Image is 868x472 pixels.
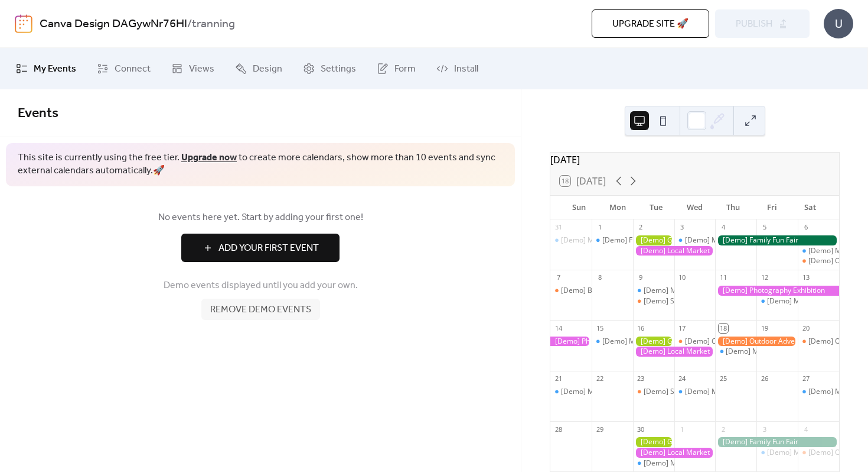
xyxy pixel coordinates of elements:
[561,286,655,296] div: [Demo] Book Club Gathering
[756,296,798,306] div: [Demo] Morning Yoga Bliss
[801,374,810,383] div: 27
[550,153,839,167] div: [DATE]
[676,196,714,219] div: Wed
[674,387,716,397] div: [Demo] Morning Yoga Bliss
[678,374,687,383] div: 24
[550,337,592,347] div: [Demo] Photography Exhibition
[554,223,563,232] div: 31
[294,53,365,85] a: Settings
[633,286,674,296] div: [Demo] Morning Yoga Bliss
[253,62,282,76] span: Design
[7,53,85,85] a: My Events
[428,53,487,85] a: Install
[637,374,645,383] div: 23
[181,234,340,262] button: Add Your First Event
[192,13,235,35] b: tranning
[115,62,151,76] span: Connect
[767,296,857,306] div: [Demo] Morning Yoga Bliss
[210,303,311,317] span: Remove demo events
[633,437,674,447] div: [Demo] Gardening Workshop
[592,337,633,347] div: [Demo] Morning Yoga Bliss
[644,286,733,296] div: [Demo] Morning Yoga Bliss
[602,235,687,245] div: [Demo] Fitness Bootcamp
[674,235,716,245] div: [Demo] Morning Yoga Bliss
[598,196,637,219] div: Mon
[561,235,651,245] div: [Demo] Morning Yoga Bliss
[644,387,732,397] div: [Demo] Seniors' Social Tea
[715,437,839,447] div: [Demo] Family Fun Fair
[637,324,645,332] div: 16
[801,223,810,232] div: 6
[685,235,775,245] div: [Demo] Morning Yoga Bliss
[760,324,769,332] div: 19
[715,347,756,357] div: [Demo] Morning Yoga Bliss
[760,273,769,282] div: 12
[612,17,688,31] span: Upgrade site 🚀
[678,324,687,332] div: 17
[595,273,604,282] div: 8
[34,62,76,76] span: My Events
[637,223,645,232] div: 2
[685,387,775,397] div: [Demo] Morning Yoga Bliss
[678,273,687,282] div: 10
[633,235,674,245] div: [Demo] Gardening Workshop
[791,196,830,219] div: Sat
[633,347,716,357] div: [Demo] Local Market
[554,374,563,383] div: 21
[719,273,727,282] div: 11
[644,458,733,468] div: [Demo] Morning Yoga Bliss
[602,337,692,347] div: [Demo] Morning Yoga Bliss
[368,53,425,85] a: Form
[162,53,223,85] a: Views
[181,148,237,167] a: Upgrade now
[592,9,709,38] button: Upgrade site 🚀
[189,62,214,76] span: Views
[321,62,356,76] span: Settings
[633,296,674,306] div: [Demo] Seniors' Social Tea
[715,337,798,347] div: [Demo] Outdoor Adventure Day
[719,374,727,383] div: 25
[550,387,592,397] div: [Demo] Morning Yoga Bliss
[801,273,810,282] div: 13
[798,448,839,458] div: [Demo] Open Mic Night
[644,296,732,306] div: [Demo] Seniors' Social Tea
[637,196,676,219] div: Tue
[88,53,159,85] a: Connect
[633,337,674,347] div: [Demo] Gardening Workshop
[454,62,478,76] span: Install
[18,151,503,178] span: This site is currently using the free tier. to create more calendars, show more than 10 events an...
[550,235,592,245] div: [Demo] Morning Yoga Bliss
[550,286,592,296] div: [Demo] Book Club Gathering
[633,448,716,458] div: [Demo] Local Market
[715,235,839,245] div: [Demo] Family Fun Fair
[554,324,563,332] div: 14
[226,53,291,85] a: Design
[633,246,716,256] div: [Demo] Local Market
[756,448,798,458] div: [Demo] Morning Yoga Bliss
[164,279,358,293] span: Demo events displayed until you add your own.
[637,273,645,282] div: 9
[560,196,598,219] div: Sun
[798,256,839,266] div: [Demo] Open Mic Night
[719,425,727,434] div: 2
[801,425,810,434] div: 4
[561,387,651,397] div: [Demo] Morning Yoga Bliss
[18,101,58,127] span: Events
[824,9,853,38] div: U
[18,211,503,225] span: No events here yet. Start by adding your first one!
[798,337,839,347] div: [Demo] Open Mic Night
[674,337,716,347] div: [Demo] Culinary Cooking Class
[595,223,604,232] div: 1
[40,13,187,35] a: Canva Design DAGywNr76HI
[719,324,727,332] div: 18
[218,241,319,256] span: Add Your First Event
[719,223,727,232] div: 4
[595,425,604,434] div: 29
[760,374,769,383] div: 26
[637,425,645,434] div: 30
[595,374,604,383] div: 22
[201,299,320,320] button: Remove demo events
[685,337,787,347] div: [Demo] Culinary Cooking Class
[760,223,769,232] div: 5
[187,13,192,35] b: /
